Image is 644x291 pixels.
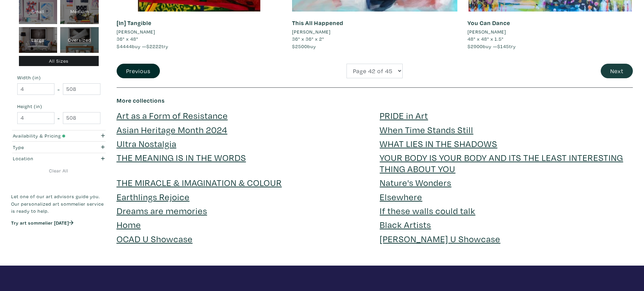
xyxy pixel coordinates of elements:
[60,27,99,53] div: Oversized
[117,124,228,136] a: Asian Heritage Month 2024
[292,28,331,36] li: [PERSON_NAME]
[11,233,106,247] iframe: Customer reviews powered by Trustpilot
[380,109,428,121] a: PRIDE in Art
[292,43,307,49] span: $2500
[117,43,132,49] span: $4444
[19,27,57,53] div: Large
[11,142,106,153] button: Type
[117,64,160,78] button: Previous
[117,191,190,203] a: Earthlings Rejoice
[117,205,207,216] a: Dreams are memories
[13,155,79,163] div: Location
[380,191,422,203] a: Elsewhere
[601,64,633,78] button: Next
[117,43,168,49] span: buy — try
[380,233,500,245] a: [PERSON_NAME] U Showcase
[468,28,506,36] li: [PERSON_NAME]
[468,43,516,49] span: buy — try
[380,176,451,188] a: Nature's Wonders
[117,151,246,163] a: THE MEANING IS IN THE WORDS
[468,43,483,49] span: $2900
[468,19,510,27] a: You Can Dance
[11,153,106,164] button: Location
[468,28,633,36] a: [PERSON_NAME]
[117,138,176,149] a: Ultra Nostalgia
[117,28,155,36] li: [PERSON_NAME]
[117,36,138,42] span: 36" x 48"
[11,193,106,215] p: Let one of our art advisors guide you. Our personalized art sommelier service is ready to help.
[11,167,106,175] a: Clear All
[17,76,100,80] small: Width (in)
[292,19,343,27] a: This All Happened
[117,176,282,188] a: THE MIRACLE & IMAGINATION & COLOUR
[117,28,282,36] a: [PERSON_NAME]
[11,220,73,226] a: Try art sommelier [DATE]
[57,85,60,94] span: -
[468,36,504,42] span: 48" x 48" x 1.5"
[380,205,475,216] a: If these walls could talk
[57,113,60,123] span: -
[11,130,106,142] button: Availability & Pricing
[292,28,457,36] a: [PERSON_NAME]
[13,144,79,151] div: Type
[380,151,623,174] a: YOUR BODY IS YOUR BODY AND ITS THE LEAST INTERESTING THING ABOUT YOU
[117,109,228,121] a: Art as a Form of Resistance
[497,43,509,49] span: $145
[292,43,316,49] span: buy
[13,132,79,140] div: Availability & Pricing
[146,43,162,49] span: $2222
[19,56,99,66] div: All Sizes
[380,138,497,149] a: WHAT LIES IN THE SHADOWS
[117,219,141,230] a: Home
[380,219,431,230] a: Black Artists
[292,36,324,42] span: 36" x 36" x 2"
[17,104,100,109] small: Height (in)
[117,97,633,104] h6: More collections
[380,124,473,136] a: When Time Stands Still
[117,19,151,27] a: [In] Tangible
[117,233,193,245] a: OCAD U Showcase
